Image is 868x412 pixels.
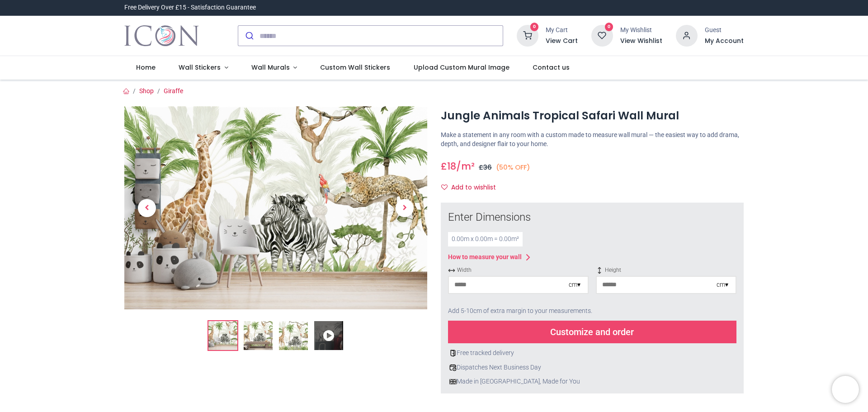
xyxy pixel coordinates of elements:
span: 18 [447,160,456,173]
img: Jungle Animals Tropical Safari Wall Mural [124,106,427,309]
div: Enter Dimensions [448,210,736,225]
h1: Jungle Animals Tropical Safari Wall Mural [441,108,744,123]
div: Free tracked delivery [448,349,736,358]
img: Jungle Animals Tropical Safari Wall Mural [208,321,237,350]
a: Wall Stickers [167,56,240,80]
img: uk [449,378,457,385]
div: cm ▾ [569,280,580,289]
div: cm ▾ [717,280,728,289]
a: Previous [124,137,170,279]
span: £ [479,163,492,172]
span: Height [596,266,736,274]
div: Customize and order [448,321,736,343]
a: View Wishlist [620,37,662,46]
div: My Cart [546,26,578,35]
span: Width [448,266,589,274]
span: Contact us [533,63,570,72]
iframe: Brevo live chat [832,376,859,403]
a: View Cart [546,37,578,46]
span: Upload Custom Mural Image [414,63,509,72]
small: (50% OFF) [496,163,530,172]
span: Wall Murals [251,63,290,72]
a: 0 [591,32,613,39]
p: Make a statement in any room with a custom made to measure wall mural — the easiest way to add dr... [441,131,744,148]
a: Wall Murals [240,56,309,80]
div: Dispatches Next Business Day [448,363,736,372]
div: 0.00 m x 0.00 m = 0.00 m² [448,232,523,246]
img: Icon Wall Stickers [124,23,199,48]
button: Submit [238,26,259,46]
button: Add to wishlistAdd to wishlist [441,180,504,195]
div: Guest [705,26,744,35]
a: Shop [139,87,154,95]
a: Next [382,137,427,279]
div: How to measure your wall [448,253,522,262]
span: Previous [138,199,156,217]
span: Next [396,199,414,217]
span: Custom Wall Stickers [320,63,390,72]
div: Add 5-10cm of extra margin to your measurements. [448,301,736,321]
i: Add to wishlist [441,184,448,190]
div: Free Delivery Over £15 - Satisfaction Guarantee [124,3,256,12]
a: Logo of Icon Wall Stickers [124,23,199,48]
sup: 0 [530,23,539,31]
div: Made in [GEOGRAPHIC_DATA], Made for You [448,377,736,386]
span: Home [136,63,156,72]
img: WS-70873-03 [279,321,308,350]
img: WS-70873-02 [244,321,273,350]
iframe: Customer reviews powered by Trustpilot [554,3,744,12]
a: 0 [517,32,538,39]
span: £ [441,160,456,173]
span: /m² [456,160,475,173]
div: My Wishlist [620,26,662,35]
sup: 0 [605,23,613,31]
span: 36 [483,163,492,172]
a: Giraffe [164,87,183,95]
a: My Account [705,37,744,46]
span: Wall Stickers [179,63,221,72]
